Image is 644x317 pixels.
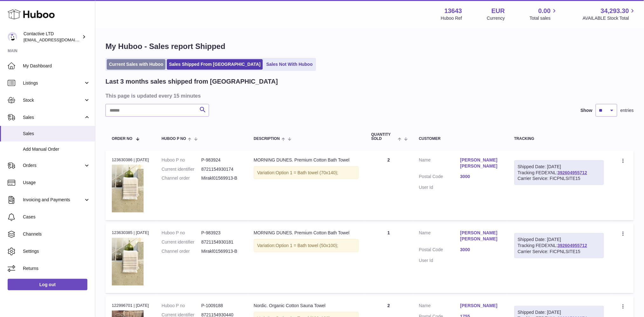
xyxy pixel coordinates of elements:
[419,258,460,264] dt: User Id
[112,165,144,212] img: morning_dunes_premium_cotton_bath_towel_2.jpg
[23,248,90,254] span: Settings
[162,230,201,236] dt: Huboo P no
[23,214,90,220] span: Cases
[23,231,90,237] span: Channels
[460,303,502,309] a: [PERSON_NAME]
[23,97,84,103] span: Stock
[162,137,186,141] span: Huboo P no
[23,180,90,186] span: Usage
[201,239,241,245] dd: 8721154930181
[112,157,149,163] div: 123630386 | [DATE]
[162,248,201,254] dt: Channel order
[518,309,601,315] div: Shipped Date: [DATE]
[530,7,558,21] a: 0.00 Total sales
[460,174,502,180] a: 3000
[254,230,359,236] div: MORNING DUNES. Premium Cotton Bath Towel
[167,59,263,70] a: Sales Shipped From [GEOGRAPHIC_DATA]
[444,7,462,15] strong: 13643
[365,224,413,293] td: 1
[162,239,201,245] dt: Current identifier
[620,107,634,114] span: entries
[518,176,601,182] div: Carrier Service: FICPNLSITE15
[201,157,241,163] dd: P-983924
[518,249,601,255] div: Carrier Service: FICPNLSITE15
[539,7,551,15] span: 0.00
[419,157,460,171] dt: Name
[23,114,84,121] span: Sales
[583,7,636,21] a: 34,293.30 AVAILABLE Stock Total
[254,239,359,252] div: Variation:
[162,157,201,163] dt: Huboo P no
[24,31,81,43] div: Contactive LTD
[23,197,84,203] span: Invoicing and Payments
[254,157,359,163] div: MORNING DUNES. Premium Cotton Bath Towel
[162,175,201,181] dt: Channel order
[254,137,280,141] span: Description
[254,166,359,179] div: Variation:
[487,15,505,21] div: Currency
[419,230,460,244] dt: Name
[530,15,558,21] span: Total sales
[112,238,144,286] img: morning_dunes_premium_cotton_bath_towel_2.jpg
[514,160,604,185] div: Tracking FEDEXNL:
[514,233,604,258] div: Tracking FEDEXNL:
[23,63,90,69] span: My Dashboard
[518,164,601,170] div: Shipped Date: [DATE]
[460,230,502,242] a: [PERSON_NAME] [PERSON_NAME]
[254,303,359,309] div: Nordic. Organic Cotton Sauna Towel
[201,166,241,172] dd: 8721154930174
[23,131,90,137] span: Sales
[514,137,604,141] div: Tracking
[8,279,87,290] a: Log out
[201,303,241,309] dd: P-1009188
[276,243,338,248] span: Option 1 = Bath towel (50x100);
[583,15,636,21] span: AVAILABLE Stock Total
[105,92,632,99] h3: This page is updated every 15 minutes
[24,37,93,42] span: [EMAIL_ADDRESS][DOMAIN_NAME]
[112,230,149,236] div: 123630385 | [DATE]
[558,170,587,175] a: 392604955712
[276,170,338,175] span: Option 1 = Bath towel (70x140);
[23,265,90,272] span: Returns
[460,157,502,169] a: [PERSON_NAME] [PERSON_NAME]
[419,174,460,181] dt: Postal Code
[601,7,629,15] span: 34,293.30
[112,303,149,308] div: 122996701 | [DATE]
[365,151,413,220] td: 2
[371,133,397,141] span: Quantity Sold
[491,7,505,15] strong: EUR
[264,59,315,70] a: Sales Not With Huboo
[419,303,460,310] dt: Name
[201,230,241,236] dd: P-983923
[419,247,460,254] dt: Postal Code
[558,243,587,248] a: 392604955712
[23,80,84,86] span: Listings
[23,162,84,169] span: Orders
[112,137,132,141] span: Order No
[201,248,241,254] dd: Mirakl01569913-B
[105,41,634,52] h1: My Huboo - Sales report Shipped
[419,137,502,141] div: Customer
[201,175,241,181] dd: Mirakl01569913-B
[162,303,201,309] dt: Huboo P no
[105,77,278,86] h2: Last 3 months sales shipped from [GEOGRAPHIC_DATA]
[23,146,90,152] span: Add Manual Order
[460,247,502,253] a: 3000
[419,184,460,190] dt: User Id
[8,32,17,42] img: soul@SOWLhome.com
[162,166,201,172] dt: Current identifier
[107,59,166,70] a: Current Sales with Huboo
[518,237,601,243] div: Shipped Date: [DATE]
[441,15,462,21] div: Huboo Ref
[581,107,593,114] label: Show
